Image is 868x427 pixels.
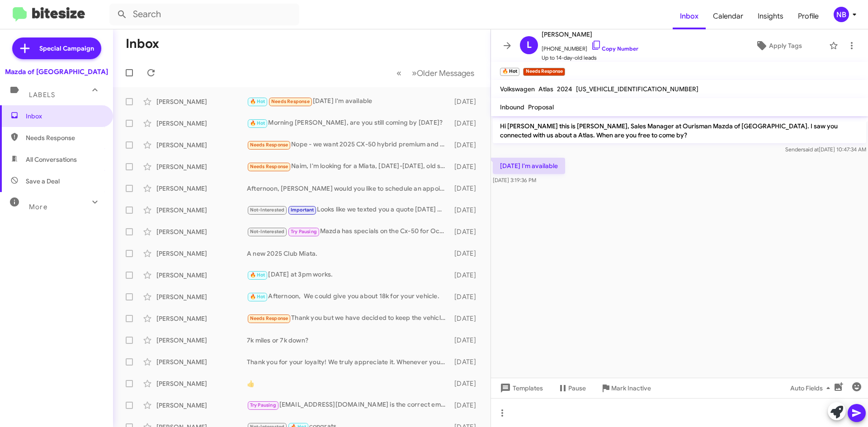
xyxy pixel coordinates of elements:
[247,161,450,172] div: Naim, I'm looking for a Miata, [DATE]-[DATE], old style, hard top, leather....no red paint. If yo...
[550,380,593,396] button: Pause
[247,226,450,237] div: Mazda has specials on the Cx-50 for Oct. Please let us know when you are ready.
[785,146,866,153] span: Sender [DATE] 10:47:34 AM
[450,249,483,258] div: [DATE]
[491,380,550,396] button: Templates
[250,229,285,235] span: Not-Interested
[593,380,658,396] button: Mark Inactive
[528,103,554,111] span: Proposal
[450,271,483,280] div: [DATE]
[247,205,450,215] div: Looks like we texted you a quote [DATE] on the same vehicle. Hows your schedule for the weekend?
[271,99,310,104] span: Needs Response
[126,37,159,51] h1: Inbox
[450,206,483,215] div: [DATE]
[392,64,480,82] nav: Page navigation example
[250,164,288,169] span: Needs Response
[156,141,247,150] div: [PERSON_NAME]
[500,68,519,76] small: 🔥 Hot
[12,38,101,59] a: Special Campaign
[291,207,314,213] span: Important
[156,336,247,345] div: [PERSON_NAME]
[493,158,565,174] p: [DATE] I'm available
[500,85,535,93] span: Volkswagen
[450,227,483,236] div: [DATE]
[493,177,536,183] span: [DATE] 3:19:36 PM
[26,112,103,121] span: Inbox
[156,271,247,280] div: [PERSON_NAME]
[5,67,108,76] div: Mazda of [GEOGRAPHIC_DATA]
[498,380,543,396] span: Templates
[247,357,450,366] div: Thank you for your loyalty! We truly appreciate it. Whenever you're ready to talk about your vehi...
[673,3,706,29] a: Inbox
[450,162,483,171] div: [DATE]
[250,207,285,213] span: Not-Interested
[417,68,474,78] span: Older Messages
[542,29,638,40] span: [PERSON_NAME]
[250,272,265,278] span: 🔥 Hot
[156,97,247,106] div: [PERSON_NAME]
[247,313,450,324] div: Thank you but we have decided to keep the vehicle till the end of the lease
[542,40,638,53] span: [PHONE_NUMBER]
[156,314,247,323] div: [PERSON_NAME]
[156,119,247,128] div: [PERSON_NAME]
[706,3,750,29] a: Calendar
[247,379,450,388] div: 👍
[26,177,60,186] span: Save a Deal
[450,292,483,301] div: [DATE]
[250,315,288,321] span: Needs Response
[391,64,407,82] button: Previous
[450,141,483,150] div: [DATE]
[250,294,265,300] span: 🔥 Hot
[156,357,247,366] div: [PERSON_NAME]
[396,67,401,79] span: «
[791,3,826,29] a: Profile
[247,184,450,193] div: Afternoon, [PERSON_NAME] would you like to schedule an appointment to see the Cx-50?
[523,68,565,76] small: Needs Response
[493,118,866,143] p: Hi [PERSON_NAME] this is [PERSON_NAME], Sales Manager at Ourisman Mazda of [GEOGRAPHIC_DATA]. I s...
[156,206,247,215] div: [PERSON_NAME]
[450,336,483,345] div: [DATE]
[26,155,77,164] span: All Conversations
[29,91,55,99] span: Labels
[247,96,450,107] div: [DATE] I'm available
[26,133,103,142] span: Needs Response
[406,64,480,82] button: Next
[450,184,483,193] div: [DATE]
[500,103,524,111] span: Inbound
[156,292,247,301] div: [PERSON_NAME]
[450,357,483,366] div: [DATE]
[247,118,450,128] div: Morning [PERSON_NAME], are you still coming by [DATE]?
[750,3,791,29] a: Insights
[732,38,825,54] button: Apply Tags
[250,402,276,408] span: Try Pausing
[450,119,483,128] div: [DATE]
[568,380,586,396] span: Pause
[156,162,247,171] div: [PERSON_NAME]
[611,380,651,396] span: Mark Inactive
[450,314,483,323] div: [DATE]
[783,380,841,396] button: Auto Fields
[247,140,450,150] div: Nope - we want 2025 CX-50 hybrid premium and not in a rush, I'll just wait and see if the price d...
[250,120,265,126] span: 🔥 Hot
[247,336,450,345] div: 7k miles or 7k down?
[826,7,858,22] button: NB
[557,85,572,93] span: 2024
[790,380,834,396] span: Auto Fields
[291,229,317,235] span: Try Pausing
[156,227,247,236] div: [PERSON_NAME]
[450,401,483,410] div: [DATE]
[247,249,450,258] div: A new 2025 Club Miata.
[450,97,483,106] div: [DATE]
[769,38,802,54] span: Apply Tags
[247,400,450,410] div: [EMAIL_ADDRESS][DOMAIN_NAME] is the correct email?
[156,379,247,388] div: [PERSON_NAME]
[538,85,553,93] span: Atlas
[156,184,247,193] div: [PERSON_NAME]
[39,44,94,53] span: Special Campaign
[250,142,288,148] span: Needs Response
[247,270,450,280] div: [DATE] at 3pm works.
[542,53,638,62] span: Up to 14-day-old leads
[803,146,819,153] span: said at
